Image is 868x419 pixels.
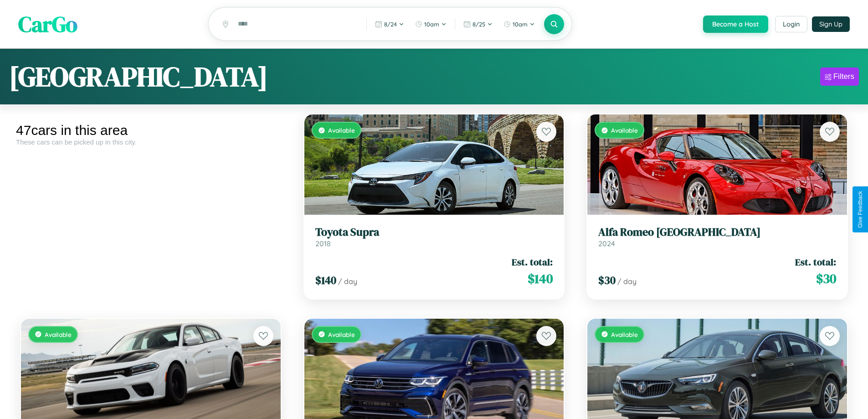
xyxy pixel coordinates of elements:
[703,16,768,33] button: Become a Host
[16,123,286,138] div: 47 cars in this area
[598,273,616,288] span: $ 30
[16,138,286,146] div: These cars can be picked up in this city.
[611,331,638,338] span: Available
[315,226,553,239] h3: Toyota Supra
[370,17,409,31] button: 8/24
[328,126,355,134] span: Available
[512,255,553,269] span: Est. total:
[459,17,497,31] button: 8/25
[315,226,553,248] a: Toyota Supra2018
[315,239,331,248] span: 2018
[499,17,539,31] button: 10am
[598,226,836,248] a: Alfa Romeo [GEOGRAPHIC_DATA]2024
[611,126,638,134] span: Available
[424,21,439,28] span: 10am
[816,269,836,288] span: $ 30
[411,17,451,31] button: 10am
[328,331,355,338] span: Available
[18,9,77,39] span: CarGo
[795,255,836,269] span: Est. total:
[473,21,485,28] span: 8 / 25
[338,277,357,286] span: / day
[528,269,553,288] span: $ 140
[833,72,854,81] div: Filters
[598,226,836,239] h3: Alfa Romeo [GEOGRAPHIC_DATA]
[384,21,397,28] span: 8 / 24
[820,67,859,86] button: Filters
[775,16,807,32] button: Login
[45,331,72,338] span: Available
[617,277,637,286] span: / day
[857,191,863,228] div: Give Feedback
[513,21,528,28] span: 10am
[9,58,268,95] h1: [GEOGRAPHIC_DATA]
[598,239,615,248] span: 2024
[812,16,850,32] button: Sign Up
[315,273,336,288] span: $ 140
